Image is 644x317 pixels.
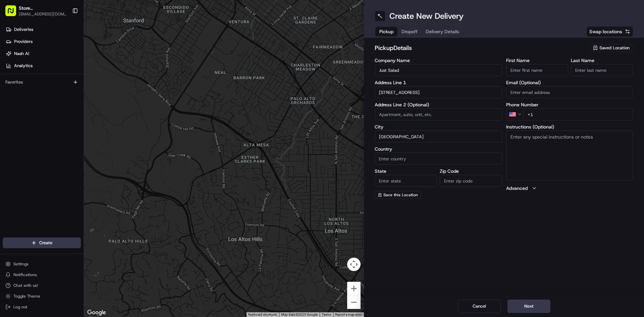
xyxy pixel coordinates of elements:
input: Enter address [375,86,502,98]
div: 💻 [57,133,62,138]
button: Map camera controls [347,258,361,271]
label: First Name [506,58,569,63]
button: Save this Location [375,191,421,199]
input: Enter state [375,175,437,187]
span: Map data ©2025 Google [281,313,318,316]
button: Store [GEOGRAPHIC_DATA], [GEOGRAPHIC_DATA] (Just Salad)[EMAIL_ADDRESS][DOMAIN_NAME] [3,3,69,19]
p: Welcome 👋 [7,27,122,38]
h2: pickup Details [375,43,585,53]
a: Powered byPylon [47,148,81,153]
span: Deliveries [14,27,33,33]
button: Store [GEOGRAPHIC_DATA], [GEOGRAPHIC_DATA] (Just Salad) [19,5,67,11]
span: Knowledge Base [13,132,51,139]
input: Enter phone number [523,108,634,120]
span: Swap locations [589,28,622,35]
button: Toggle Theme [3,292,81,301]
input: Enter country [375,153,502,165]
span: Analytics [14,63,33,69]
img: Nash [7,7,20,20]
input: Enter last name [571,64,633,76]
span: Chat with us! [13,283,38,288]
input: Enter zip code [440,175,502,187]
input: Enter email address [506,86,634,98]
label: State [375,169,437,173]
a: Deliveries [3,24,84,35]
label: Company Name [375,58,502,63]
div: Favorites [3,77,81,88]
button: Zoom in [347,282,361,295]
a: 💻API Documentation [54,129,110,141]
button: Notifications [3,270,81,279]
button: Keyboard shortcuts [248,312,277,317]
button: Start new chat [114,66,122,74]
label: Advanced [506,185,528,192]
div: Start new chat [30,64,110,71]
a: Terms (opens in new tab) [322,313,331,316]
div: We're available if you need us! [30,71,92,76]
span: Nash AI [14,51,29,57]
a: Nash AI [3,48,84,59]
input: Enter first name [506,64,569,76]
label: Email (Optional) [506,80,634,85]
label: City [375,124,502,129]
img: 1736555255976-a54dd68f-1ca7-489b-9aae-adbdc363a1c4 [7,64,19,76]
span: • [56,104,58,109]
h1: Create New Delivery [389,11,464,21]
button: Settings [3,259,81,269]
button: [EMAIL_ADDRESS][DOMAIN_NAME] [19,11,67,17]
span: API Documentation [63,132,108,139]
button: Create [3,237,81,248]
img: 1738778727109-b901c2ba-d612-49f7-a14d-d897ce62d23f [14,64,26,76]
button: Cancel [458,300,501,313]
button: Next [507,300,550,313]
a: Report a map error [335,313,362,316]
label: Address Line 1 [375,80,502,85]
span: Settings [13,261,29,267]
span: Log out [13,304,27,310]
label: Last Name [571,58,633,63]
button: Chat with us! [3,281,81,290]
button: Zoom out [347,296,361,309]
img: 1736555255976-a54dd68f-1ca7-489b-9aae-adbdc363a1c4 [13,104,19,110]
span: Delivery Details [426,28,459,35]
label: Address Line 2 (Optional) [375,102,502,107]
label: Instructions (Optional) [506,124,634,129]
label: Country [375,147,502,151]
button: Advanced [506,185,634,192]
input: Clear [17,43,111,50]
span: Notifications [13,272,37,277]
a: Providers [3,36,84,47]
span: Pylon [67,148,81,153]
input: Enter company name [375,64,502,76]
input: Apartment, suite, unit, etc. [375,108,502,120]
span: [PERSON_NAME] [21,104,54,109]
button: Swap locations [586,26,633,37]
span: Toggle Theme [13,294,40,299]
div: Past conversations [7,87,45,93]
span: Dropoff [401,28,418,35]
input: Enter city [375,130,502,143]
div: 📗 [7,133,12,138]
span: Providers [14,39,33,45]
button: Log out [3,302,81,312]
span: [DATE] [59,104,73,109]
span: Create [39,240,52,246]
label: Zip Code [440,169,502,173]
span: Pickup [379,28,393,35]
img: Angelique Valdez [7,98,17,108]
span: Save this Location [383,192,418,198]
a: Analytics [3,60,84,71]
label: Phone Number [506,102,634,107]
img: Google [86,308,108,317]
span: Saved Location [599,45,630,51]
a: Open this area in Google Maps (opens a new window) [86,308,108,317]
button: Saved Location [589,43,633,53]
a: 📗Knowledge Base [4,129,54,141]
button: See all [104,86,122,94]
